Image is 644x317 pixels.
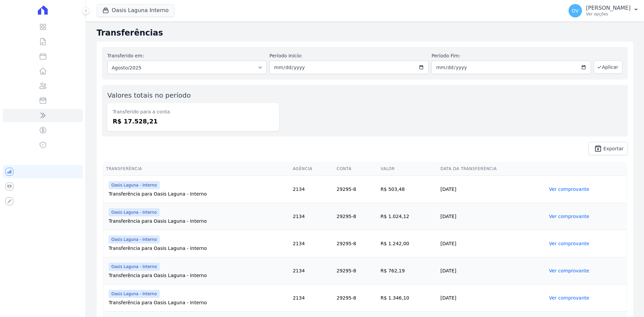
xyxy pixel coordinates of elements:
[109,290,160,298] span: Oasis Laguna - Interno
[103,162,290,176] th: Transferência
[290,257,334,284] td: 2134
[290,176,334,203] td: 2134
[438,176,546,203] td: [DATE]
[549,187,589,192] a: Ver comprovante
[109,272,287,279] div: Transferência para Oasis Laguna - Interno
[603,147,624,151] span: Exportar
[109,245,287,252] div: Transferência para Oasis Laguna - Interno
[334,176,378,203] td: 29295-8
[113,108,274,115] dt: Transferido para a conta
[549,268,589,273] a: Ver comprovante
[563,1,644,20] button: DV [PERSON_NAME] Ver opções
[586,11,631,17] p: Ver opções
[109,191,287,197] div: Transferência para Oasis Laguna - Interno
[290,162,334,176] th: Agência
[378,230,438,257] td: R$ 1.242,00
[431,52,591,59] label: Período Fim:
[378,162,438,176] th: Valor
[549,295,589,301] a: Ver comprovante
[107,53,144,58] label: Transferido em:
[109,208,160,216] span: Oasis Laguna - Interno
[586,5,631,11] p: [PERSON_NAME]
[109,299,287,306] div: Transferência para Oasis Laguna - Interno
[588,142,628,155] a: unarchive Exportar
[97,27,633,39] h2: Transferências
[113,117,274,126] dd: R$ 17.528,21
[594,60,623,74] button: Aplicar
[549,241,589,246] a: Ver comprovante
[97,4,174,17] button: Oasis Laguna Interno
[438,162,546,176] th: Data da Transferência
[549,214,589,219] a: Ver comprovante
[109,181,160,189] span: Oasis Laguna - Interno
[438,284,546,312] td: [DATE]
[594,145,602,153] i: unarchive
[378,284,438,312] td: R$ 1.346,10
[109,235,160,244] span: Oasis Laguna - Interno
[334,257,378,284] td: 29295-8
[334,230,378,257] td: 29295-8
[334,162,378,176] th: Conta
[438,257,546,284] td: [DATE]
[269,52,429,59] label: Período Inicío:
[107,91,191,99] label: Valores totais no período
[334,203,378,230] td: 29295-8
[378,203,438,230] td: R$ 1.024,12
[438,203,546,230] td: [DATE]
[109,218,287,224] div: Transferência para Oasis Laguna - Interno
[109,263,160,271] span: Oasis Laguna - Interno
[290,230,334,257] td: 2134
[378,257,438,284] td: R$ 762,19
[438,230,546,257] td: [DATE]
[334,284,378,312] td: 29295-8
[290,284,334,312] td: 2134
[572,8,579,13] span: DV
[378,176,438,203] td: R$ 503,48
[290,203,334,230] td: 2134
